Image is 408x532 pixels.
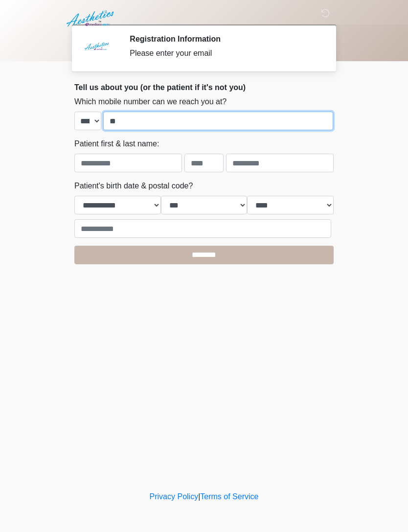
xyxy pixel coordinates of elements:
h2: Tell us about you (or the patient if it's not you) [74,83,334,92]
img: Agent Avatar [82,34,111,64]
a: Terms of Service [200,492,258,501]
label: Patient first & last name: [74,138,159,150]
a: | [198,492,200,501]
div: Please enter your email [130,47,319,59]
label: Patient's birth date & postal code? [74,180,193,192]
img: Aesthetics by Emediate Cure Logo [65,7,118,30]
h2: Registration Information [130,34,319,44]
a: Privacy Policy [150,492,199,501]
label: Which mobile number can we reach you at? [74,96,227,108]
